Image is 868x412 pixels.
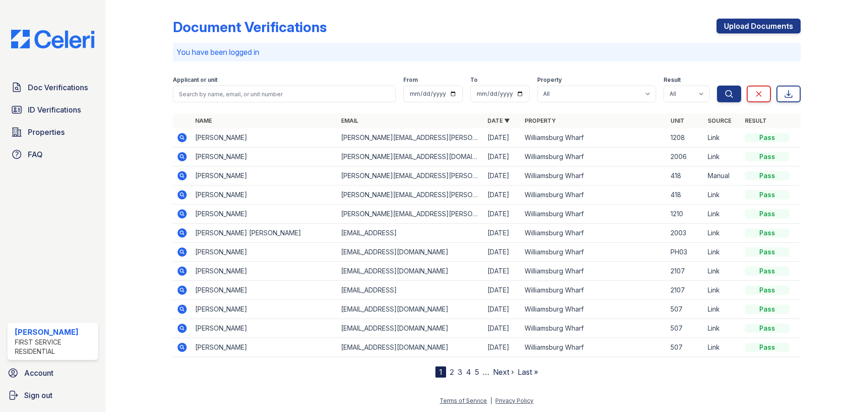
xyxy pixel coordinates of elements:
td: [DATE] [484,205,521,224]
td: [DATE] [484,128,521,147]
a: 4 [466,367,471,377]
td: [EMAIL_ADDRESS][DOMAIN_NAME] [337,338,484,357]
span: Account [24,367,53,379]
a: Properties [7,123,98,141]
a: Privacy Policy [495,397,533,404]
td: Williamsburg Wharf [521,128,667,147]
div: 1 [435,366,446,378]
a: 2 [450,367,454,377]
td: 2107 [667,281,704,300]
td: Williamsburg Wharf [521,147,667,166]
td: Link [704,205,741,224]
td: [EMAIL_ADDRESS][DOMAIN_NAME] [337,300,484,319]
td: 418 [667,186,704,205]
span: Doc Verifications [28,82,88,93]
td: [EMAIL_ADDRESS] [337,224,484,243]
div: Pass [745,266,789,276]
td: [EMAIL_ADDRESS] [337,281,484,300]
td: [PERSON_NAME][EMAIL_ADDRESS][PERSON_NAME][DOMAIN_NAME] [337,186,484,205]
td: [PERSON_NAME] [191,319,338,338]
td: PH03 [667,243,704,262]
div: Pass [745,247,789,257]
td: [PERSON_NAME] [191,147,338,166]
td: [PERSON_NAME] [191,166,338,186]
td: [PERSON_NAME] [191,186,338,205]
td: 507 [667,319,704,338]
td: [PERSON_NAME][EMAIL_ADDRESS][PERSON_NAME][DOMAIN_NAME] [337,166,484,186]
td: [DATE] [484,262,521,281]
img: CE_Logo_Blue-a8612792a0a2168367f1c8372b55b34899dd931a85d93a1a3d3e32e68fde9ad4.png [4,30,102,48]
a: 5 [475,367,479,377]
a: Date ▼ [487,117,510,124]
td: [PERSON_NAME] [PERSON_NAME] [191,224,338,243]
div: Document Verifications [173,19,327,35]
td: Williamsburg Wharf [521,300,667,319]
a: Upload Documents [717,19,801,33]
a: 3 [458,367,462,377]
td: Williamsburg Wharf [521,319,667,338]
td: Link [704,128,741,147]
td: [DATE] [484,319,521,338]
label: From [403,76,418,84]
div: Pass [745,324,789,333]
div: Pass [745,228,789,238]
span: FAQ [28,149,43,160]
td: Link [704,243,741,262]
a: Terms of Service [440,397,487,404]
td: [DATE] [484,147,521,166]
td: [DATE] [484,166,521,186]
td: Williamsburg Wharf [521,243,667,262]
td: 2107 [667,262,704,281]
div: Pass [745,171,789,180]
td: [DATE] [484,300,521,319]
a: FAQ [7,145,98,164]
td: [DATE] [484,338,521,357]
td: Link [704,262,741,281]
td: [DATE] [484,224,521,243]
td: [PERSON_NAME] [191,262,338,281]
a: Source [708,117,731,124]
td: 1210 [667,205,704,224]
td: Williamsburg Wharf [521,338,667,357]
span: ID Verifications [28,104,81,115]
td: [DATE] [484,281,521,300]
td: [PERSON_NAME] [191,243,338,262]
td: Link [704,224,741,243]
td: Link [704,186,741,205]
div: Pass [745,286,789,295]
td: Link [704,338,741,357]
td: 1208 [667,128,704,147]
td: Link [704,281,741,300]
td: Williamsburg Wharf [521,186,667,205]
a: ID Verifications [7,100,98,119]
a: Email [341,117,358,124]
td: [PERSON_NAME] [191,300,338,319]
td: 507 [667,300,704,319]
td: Link [704,319,741,338]
td: 418 [667,166,704,186]
div: Pass [745,133,789,142]
label: Result [664,76,681,84]
button: Sign out [4,386,102,405]
td: [PERSON_NAME] [191,128,338,147]
td: Link [704,147,741,166]
td: Link [704,300,741,319]
td: Williamsburg Wharf [521,281,667,300]
td: [DATE] [484,243,521,262]
td: Williamsburg Wharf [521,262,667,281]
label: Applicant or unit [173,76,217,84]
td: Williamsburg Wharf [521,205,667,224]
span: … [483,366,489,378]
a: Doc Verifications [7,78,98,97]
td: 2006 [667,147,704,166]
label: Property [537,76,562,84]
td: [PERSON_NAME] [191,205,338,224]
td: Manual [704,166,741,186]
a: Unit [671,117,684,124]
a: Name [195,117,212,124]
td: [PERSON_NAME][EMAIL_ADDRESS][DOMAIN_NAME] [337,147,484,166]
a: Account [4,364,102,382]
td: [PERSON_NAME] [191,338,338,357]
span: Properties [28,126,65,138]
td: [PERSON_NAME][EMAIL_ADDRESS][PERSON_NAME][DOMAIN_NAME] [337,205,484,224]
